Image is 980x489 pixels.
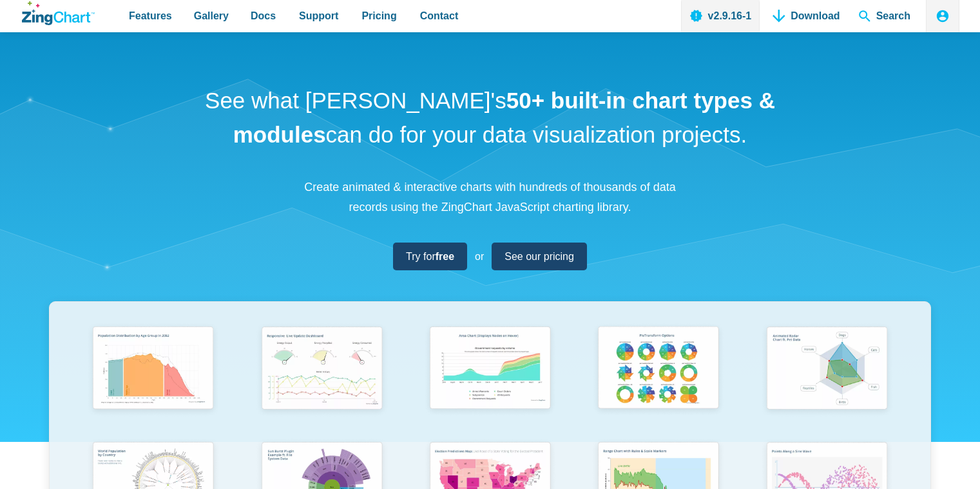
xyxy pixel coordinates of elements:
[406,321,574,437] a: Area Chart (Displays Nodes on Hover)
[251,7,276,25] span: Docs
[86,321,220,417] img: Population Distribution by Age Group in 2052
[492,243,587,270] a: See our pricing
[129,7,172,25] span: Features
[237,321,405,437] a: Responsive Live Update Dashboard
[255,321,389,417] img: Responsive Live Update Dashboard
[194,7,229,25] span: Gallery
[200,84,780,152] h1: See what [PERSON_NAME]'s can do for your data visualization projects.
[743,321,911,437] a: Animated Radar Chart ft. Pet Data
[406,248,454,265] span: Try for
[760,321,894,417] img: Animated Radar Chart ft. Pet Data
[504,248,574,265] span: See our pricing
[69,321,237,437] a: Population Distribution by Age Group in 2052
[393,243,467,270] a: Try forfree
[233,88,775,147] strong: 50+ built-in chart types & modules
[22,1,95,25] a: ZingChart Logo. Click to return to the homepage
[361,7,396,25] span: Pricing
[299,7,338,25] span: Support
[574,321,742,437] a: Pie Transform Options
[475,248,484,265] span: or
[297,177,684,217] p: Create animated & interactive charts with hundreds of thousands of data records using the ZingCha...
[420,7,459,25] span: Contact
[423,321,557,417] img: Area Chart (Displays Nodes on Hover)
[591,321,725,417] img: Pie Transform Options
[436,251,454,262] strong: free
